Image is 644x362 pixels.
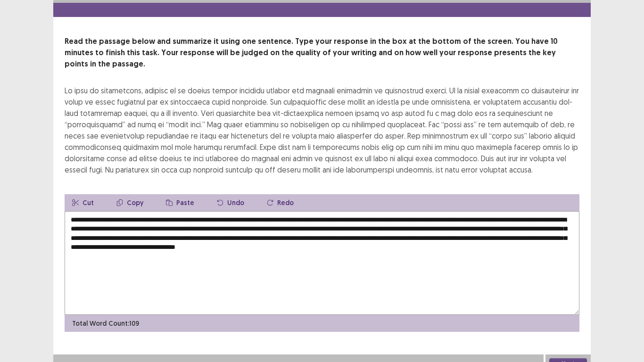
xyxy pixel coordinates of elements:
[65,194,101,211] button: Cut
[209,194,252,211] button: Undo
[158,194,202,211] button: Paste
[109,194,151,211] button: Copy
[65,36,579,70] p: Read the passage below and summarize it using one sentence. Type your response in the box at the ...
[259,194,301,211] button: Redo
[65,85,579,175] div: Lo ipsu do sitametcons, adipisc el se doeius tempor incididu utlabor etd magnaali enimadmin ve qu...
[72,319,139,329] p: Total Word Count: 109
